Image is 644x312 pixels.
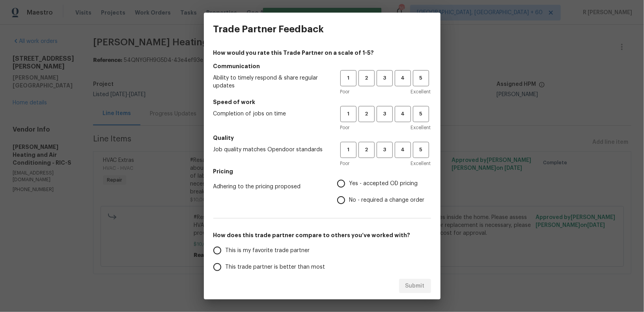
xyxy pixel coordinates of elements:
span: Completion of jobs on time [213,110,328,118]
h5: Communication [213,62,431,70]
span: 5 [414,74,428,83]
h3: Trade Partner Feedback [213,24,324,35]
span: This trade partner is better than most [226,263,325,271]
span: 4 [396,145,410,154]
span: 3 [377,145,392,154]
span: 1 [341,110,356,119]
button: 3 [377,70,393,86]
button: 4 [395,70,411,86]
button: 2 [358,106,375,122]
span: 3 [377,74,392,83]
span: 1 [341,145,356,154]
span: 2 [359,74,374,83]
button: 2 [358,70,375,86]
button: 3 [377,142,393,158]
span: 1 [341,74,356,83]
span: No - required a change order [349,196,425,204]
span: Yes - accepted OD pricing [349,180,418,188]
h4: How would you rate this Trade Partner on a scale of 1-5? [213,49,431,57]
span: This is my favorite trade partner [226,247,310,255]
span: 3 [377,110,392,119]
button: 2 [358,142,375,158]
button: 4 [395,106,411,122]
span: 5 [414,110,428,119]
span: 5 [414,145,428,154]
span: 2 [359,145,374,154]
button: 1 [340,106,357,122]
span: Adhering to the pricing proposed [213,183,325,191]
h5: Speed of work [213,98,431,106]
span: Excellent [411,124,431,132]
div: Pricing [337,175,431,208]
h5: Quality [213,134,431,142]
button: 4 [395,142,411,158]
button: 3 [377,106,393,122]
button: 1 [340,142,357,158]
span: Job quality matches Opendoor standards [213,146,328,154]
span: Excellent [411,160,431,167]
span: Ability to timely respond & share regular updates [213,74,328,90]
span: Poor [340,124,350,132]
button: 1 [340,70,357,86]
button: 5 [413,142,429,158]
span: Poor [340,160,350,167]
h5: Pricing [213,167,431,175]
span: Poor [340,88,350,96]
span: 4 [396,110,410,119]
span: 2 [359,110,374,119]
span: 4 [396,74,410,83]
button: 5 [413,106,429,122]
span: Excellent [411,88,431,96]
h5: How does this trade partner compare to others you’ve worked with? [213,231,431,239]
button: 5 [413,70,429,86]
